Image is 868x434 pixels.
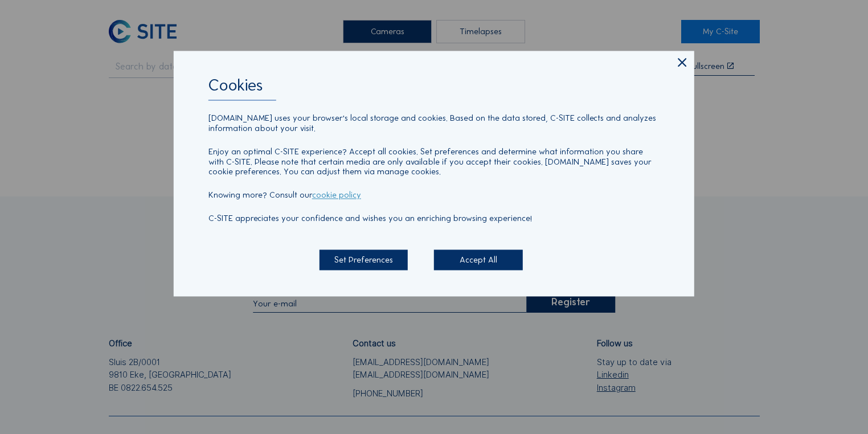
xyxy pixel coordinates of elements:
p: C-SITE appreciates your confidence and wishes you an enriching browsing experience! [208,214,660,224]
div: Cookies [208,77,660,100]
div: Accept All [434,250,522,271]
p: Knowing more? Consult our [208,191,660,201]
p: Enjoy an optimal C-SITE experience? Accept all cookies. Set preferences and determine what inform... [208,147,660,177]
div: Set Preferences [320,250,408,271]
a: cookie policy [312,190,361,200]
p: [DOMAIN_NAME] uses your browser's local storage and cookies. Based on the data stored, C-SITE col... [208,114,660,134]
